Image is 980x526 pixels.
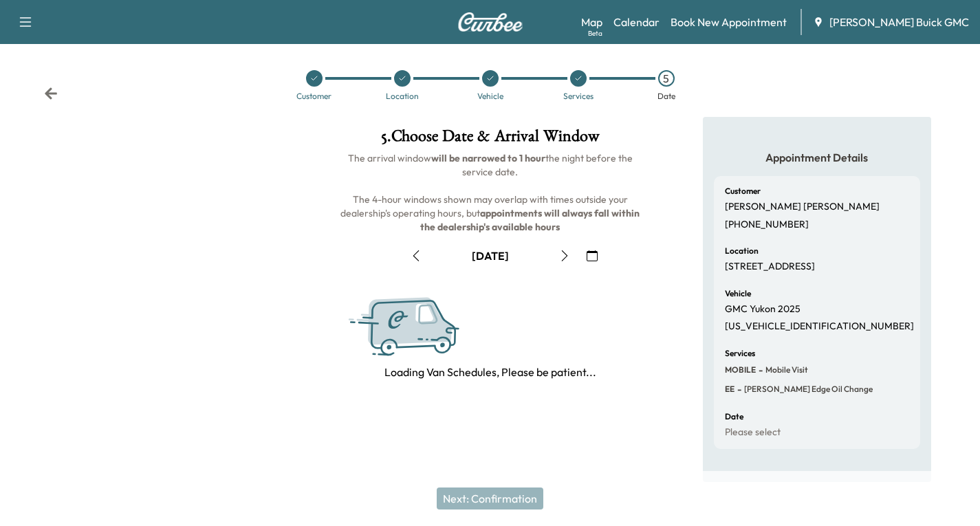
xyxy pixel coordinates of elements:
span: Ewing Edge Oil Change [741,384,873,395]
div: Services [563,92,594,100]
p: [PHONE_NUMBER] [725,219,809,231]
div: 5 [658,70,675,87]
p: GMC Yukon 2025 [725,303,801,316]
span: - [756,363,763,377]
div: Back [44,87,58,100]
p: Please select [725,426,781,439]
span: [PERSON_NAME] Buick GMC [829,14,969,30]
span: The arrival window the night before the service date. The 4-hour windows shown may overlap with t... [340,152,642,233]
span: Mobile Visit [763,364,808,375]
span: - [734,382,741,396]
h6: Services [725,349,755,358]
img: Curbee Logo [457,12,523,32]
h6: Location [725,247,759,255]
span: EE [725,384,734,395]
b: will be narrowed to 1 hour [431,152,545,164]
span: MOBILE [725,364,756,375]
p: [US_VEHICLE_IDENTIFICATION_NUMBER] [725,320,914,333]
h6: Date [725,413,743,421]
h5: Appointment Details [714,150,920,165]
p: [PERSON_NAME] [PERSON_NAME] [725,201,880,213]
div: [DATE] [472,248,509,263]
a: MapBeta [581,14,602,30]
div: Location [386,92,419,100]
img: Curbee Service.svg [344,289,499,369]
p: Loading Van Schedules, Please be patient... [384,364,596,380]
p: [STREET_ADDRESS] [725,261,815,273]
h6: Vehicle [725,289,751,298]
div: Customer [296,92,331,100]
a: Calendar [613,14,660,30]
h6: Customer [725,187,761,195]
a: Book New Appointment [671,14,787,30]
div: Date [657,92,675,100]
h1: 5 . Choose Date & Arrival Window [338,128,642,151]
div: Vehicle [477,92,503,100]
b: appointments will always fall within the dealership's available hours [420,207,642,233]
div: Beta [588,28,602,39]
